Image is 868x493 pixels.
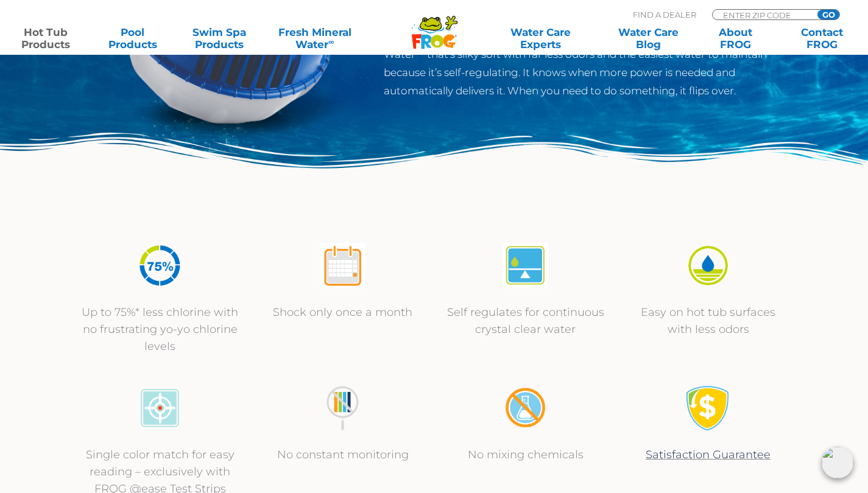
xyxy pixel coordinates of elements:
[446,304,605,338] p: Self regulates for continuous crystal clear water
[817,10,839,19] input: GO
[486,26,596,51] a: Water CareExperts
[503,385,548,431] img: no-mixing1
[137,243,183,288] img: icon-atease-75percent-less
[328,37,334,46] sup: ∞
[320,385,365,431] img: no-constant-monitoring1
[822,447,853,478] img: openIcon
[629,304,788,338] p: Easy on hot tub surfaces with less odors
[264,446,422,463] p: No constant monitoring
[633,9,696,20] p: Find A Dealer
[137,385,183,431] img: icon-atease-color-match
[646,448,771,461] a: Satisfaction Guarantee
[264,304,422,321] p: Shock only once a month
[81,304,239,355] p: Up to 75%* less chlorine with no frustrating yo-yo chlorine levels
[702,26,769,51] a: AboutFROG
[685,243,731,288] img: icon-atease-easy-on
[503,243,548,288] img: atease-icon-self-regulates
[788,26,856,51] a: ContactFROG
[685,385,731,431] img: Satisfaction Guarantee Icon
[12,26,80,51] a: Hot TubProducts
[615,26,682,51] a: Water CareBlog
[446,446,605,463] p: No mixing chemicals
[320,243,365,288] img: atease-icon-shock-once
[99,26,166,51] a: PoolProducts
[272,26,357,51] a: Fresh MineralWater∞
[722,10,804,20] input: Zip Code Form
[186,26,253,51] a: Swim SpaProducts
